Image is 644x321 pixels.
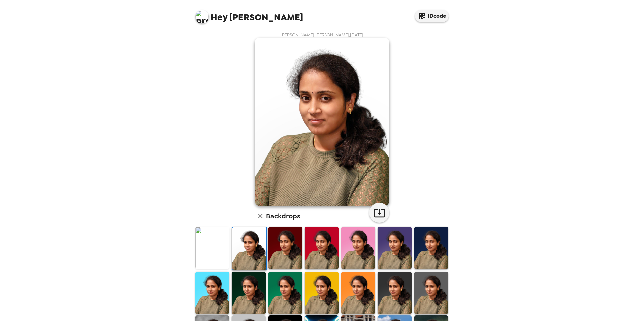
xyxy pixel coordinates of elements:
span: Hey [211,11,227,23]
img: profile pic [195,10,209,24]
span: [PERSON_NAME] [195,7,303,22]
span: [PERSON_NAME] [PERSON_NAME] , [DATE] [281,32,363,38]
img: Original [195,227,229,269]
img: user [255,38,389,206]
button: IDcode [415,10,449,22]
h6: Backdrops [266,211,300,221]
